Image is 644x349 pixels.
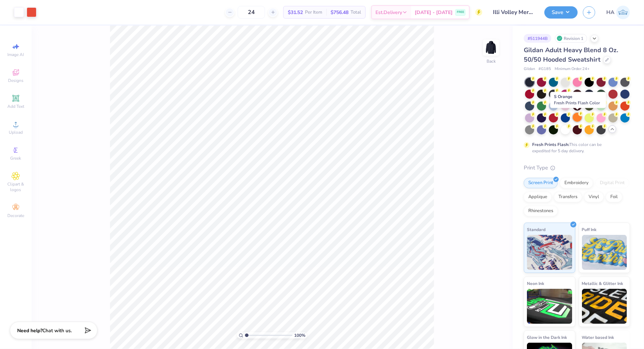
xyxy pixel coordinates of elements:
span: Per Item [305,9,322,16]
a: HA [606,6,630,19]
img: Back [484,41,498,55]
div: This color can be expedited for 5 day delivery. [532,141,618,154]
span: Fresh Prints Flash Color [554,100,600,106]
strong: Fresh Prints Flash: [532,142,569,147]
img: Neon Ink [527,289,572,324]
strong: Need help? [17,327,42,334]
div: Rhinestones [524,206,558,216]
span: Water based Ink [582,334,614,341]
span: HA [606,8,615,16]
span: Chat with us. [42,327,72,334]
div: Foil [606,192,622,202]
span: $756.48 [331,9,348,16]
span: Puff Ink [582,226,597,233]
span: Upload [9,130,23,135]
span: Total [351,9,361,16]
img: Metallic & Glitter Ink [582,289,627,324]
span: Glow in the Dark Ink [527,334,567,341]
span: 100 % [294,332,305,338]
span: Gildan [524,66,535,72]
span: Metallic & Glitter Ink [582,280,623,287]
div: Applique [524,192,552,202]
div: Vinyl [584,192,604,202]
span: Gildan Adult Heavy Blend 8 Oz. 50/50 Hooded Sweatshirt [524,46,618,64]
span: Standard [527,226,545,233]
span: Image AI [8,52,24,57]
button: Save [544,6,578,19]
span: [DATE] - [DATE] [415,9,453,16]
span: Greek [11,155,21,161]
input: – – [238,6,265,19]
div: Revision 1 [555,34,587,43]
div: # 511944B [524,34,551,43]
img: Standard [527,235,572,270]
div: Digital Print [595,178,629,188]
div: Transfers [554,192,582,202]
div: Screen Print [524,178,558,188]
img: Puff Ink [582,235,627,270]
div: Print Type [524,164,630,172]
div: S Orange [550,92,606,108]
span: FREE [457,10,464,15]
span: $31.52 [288,9,303,16]
div: Back [487,58,496,64]
span: Est. Delivery [375,9,402,16]
span: # G185 [538,66,551,72]
span: Add Text [7,104,24,109]
input: Untitled Design [488,5,539,19]
span: Neon Ink [527,280,544,287]
span: Designs [8,78,23,83]
img: Harshit Agarwal [616,6,630,19]
span: Decorate [7,213,24,218]
span: Clipart & logos [4,181,28,193]
div: Embroidery [560,178,593,188]
span: Minimum Order: 24 + [555,66,590,72]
